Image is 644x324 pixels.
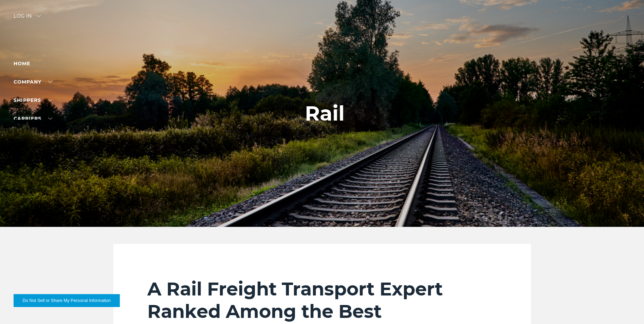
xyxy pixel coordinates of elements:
a: SHIPPERS [14,97,52,103]
a: Carriers [14,115,52,122]
button: Do Not Sell or Share My Personal Information [14,294,120,307]
a: Home [14,60,30,67]
h1: Rail [305,102,345,125]
div: Log in [14,14,41,23]
img: kbx logo [297,14,348,43]
a: Company [14,79,52,85]
img: arrow [37,15,41,17]
h2: A Rail Freight Transport Expert Ranked Among the Best [147,278,497,323]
